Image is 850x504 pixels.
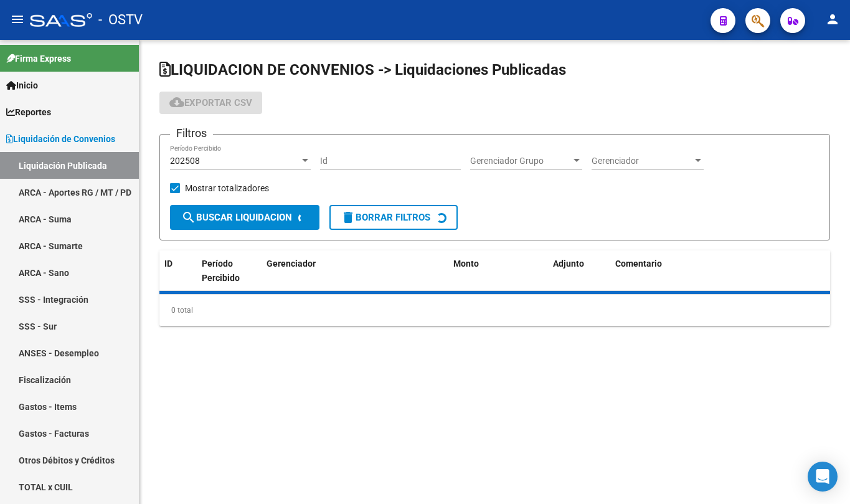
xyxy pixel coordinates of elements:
span: Período Percibido [202,259,240,283]
mat-icon: person [825,12,840,27]
span: Inicio [6,78,38,92]
datatable-header-cell: Comentario [610,250,830,305]
mat-icon: cloud_download [169,95,184,110]
span: Monto [453,259,479,269]
div: Open Intercom Messenger [808,462,838,492]
h3: Filtros [170,125,213,142]
span: Borrar Filtros [341,212,430,223]
span: - OSTV [98,6,143,34]
mat-icon: search [181,210,196,225]
span: Gerenciador [267,259,316,269]
span: Comentario [615,259,662,269]
button: Buscar Liquidacion [170,205,319,230]
span: Firma Express [6,52,71,65]
span: 202508 [170,156,200,166]
datatable-header-cell: Adjunto [548,250,610,305]
span: Exportar CSV [169,97,252,108]
span: Buscar Liquidacion [181,212,292,223]
datatable-header-cell: Monto [448,250,548,305]
span: Gerenciador [592,156,692,166]
span: ID [164,259,172,269]
mat-icon: delete [341,210,356,225]
datatable-header-cell: Período Percibido [197,250,243,305]
span: Adjunto [553,259,584,269]
button: Exportar CSV [159,92,262,114]
span: Mostrar totalizadores [185,181,269,196]
span: Reportes [6,105,51,119]
mat-icon: menu [10,12,25,27]
button: Borrar Filtros [329,205,458,230]
div: 0 total [159,295,830,326]
span: Liquidación de Convenios [6,132,115,146]
span: LIQUIDACION DE CONVENIOS -> Liquidaciones Publicadas [159,61,566,78]
span: Gerenciador Grupo [470,156,571,166]
datatable-header-cell: Gerenciador [262,250,448,305]
datatable-header-cell: ID [159,250,197,305]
